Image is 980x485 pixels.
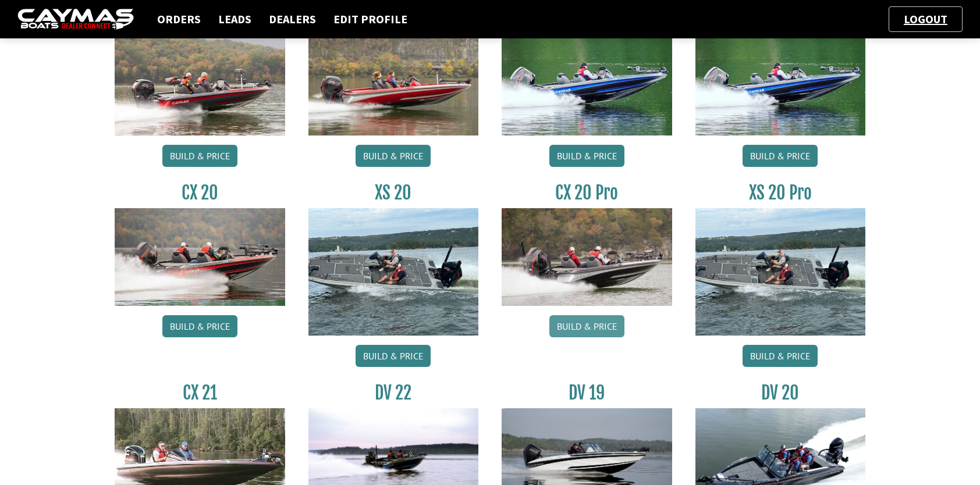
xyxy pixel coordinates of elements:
[502,382,672,404] h3: DV 19
[898,12,953,26] a: Logout
[328,12,413,27] a: Edit Profile
[308,208,479,336] img: XS_20_resized.jpg
[549,145,624,167] a: Build & Price
[743,345,818,367] a: Build & Price
[162,315,237,337] a: Build & Price
[695,182,866,204] h3: XS 20 Pro
[115,37,285,135] img: CX-18S_thumbnail.jpg
[308,182,479,204] h3: XS 20
[356,145,431,167] a: Build & Price
[549,315,624,337] a: Build & Price
[502,208,672,306] img: CX-20Pro_thumbnail.jpg
[356,345,431,367] a: Build & Price
[151,12,207,27] a: Orders
[743,145,818,167] a: Build & Price
[212,12,257,27] a: Leads
[115,208,285,306] img: CX-20_thumbnail.jpg
[17,9,134,30] img: caymas-dealer-connect-2ed40d3bc7270c1d8d7ffb4b79bf05adc795679939227970def78ec6f6c03838.gif
[308,37,479,135] img: CX-18SS_thumbnail.jpg
[502,182,672,204] h3: CX 20 Pro
[695,208,866,336] img: XS_20_resized.jpg
[115,382,285,404] h3: CX 21
[502,37,672,135] img: CX19_thumbnail.jpg
[695,382,866,404] h3: DV 20
[695,37,866,135] img: CX19_thumbnail.jpg
[162,145,237,167] a: Build & Price
[115,182,285,204] h3: CX 20
[308,382,479,404] h3: DV 22
[263,12,322,27] a: Dealers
